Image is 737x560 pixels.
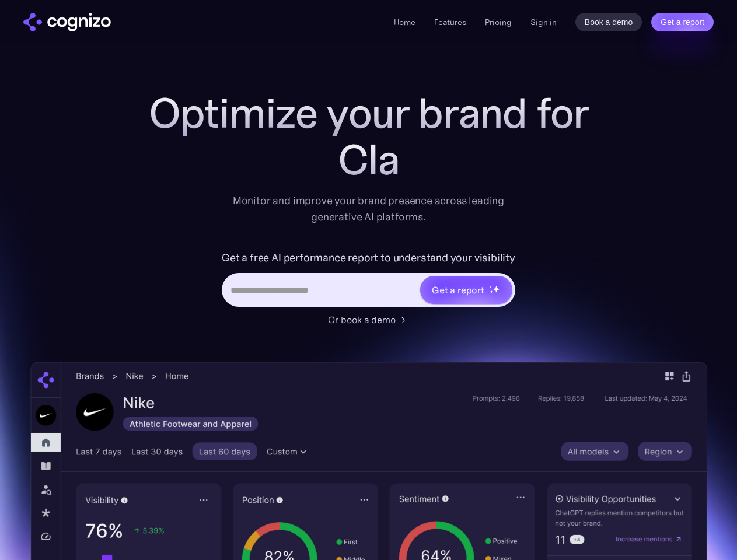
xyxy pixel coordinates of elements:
[328,313,410,327] a: Or book a demo
[222,249,515,267] label: Get a free AI performance report to understand your visibility
[651,13,714,32] a: Get a report
[328,313,396,327] div: Or book a demo
[394,17,415,27] a: Home
[225,192,512,225] div: Monitor and improve your brand presence across leading generative AI platforms.
[575,13,642,32] a: Book a demo
[135,90,602,136] h1: Optimize your brand for
[490,290,494,294] img: star
[530,15,557,29] a: Sign in
[493,285,500,293] img: star
[434,17,466,27] a: Features
[23,13,111,32] a: home
[490,286,491,288] img: star
[135,136,602,183] div: Cla
[432,283,484,297] div: Get a report
[485,17,512,27] a: Pricing
[23,13,111,32] img: cognizo logo
[222,249,515,307] form: Hero URL Input Form
[419,275,514,305] a: Get a reportstarstarstar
